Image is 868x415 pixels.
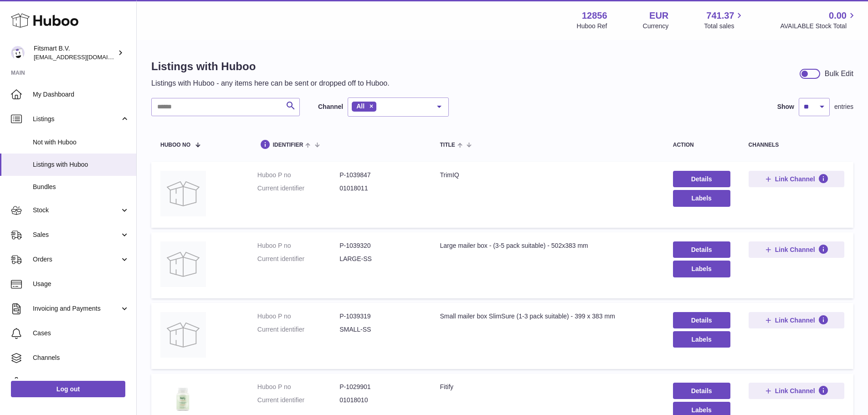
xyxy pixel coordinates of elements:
span: Link Channel [775,387,815,395]
div: TrimIQ [440,171,654,179]
span: Link Channel [775,246,815,254]
a: 0.00 AVAILABLE Stock Total [780,10,857,31]
span: Total sales [704,22,745,31]
button: Labels [673,190,730,206]
dt: Huboo P no [257,241,339,250]
label: Show [777,102,794,111]
span: Listings with Huboo [33,160,129,169]
button: Labels [673,261,730,277]
span: Not with Huboo [33,138,129,147]
span: 0.00 [829,10,847,22]
dt: Current identifier [257,184,339,193]
label: Channel [318,102,343,111]
div: Huboo Ref [577,22,607,31]
span: Cases [33,329,129,338]
span: Orders [33,255,120,264]
div: Fitsmart B.V. [34,44,116,61]
a: Details [673,312,730,328]
img: internalAdmin-12856@internal.huboo.com [11,46,25,60]
span: [EMAIL_ADDRESS][DOMAIN_NAME] [34,53,134,61]
div: action [673,142,730,148]
p: Listings with Huboo - any items here can be sent or dropped off to Huboo. [151,78,390,88]
dd: LARGE-SS [339,255,421,263]
dd: P-1029901 [339,383,421,391]
span: entries [834,102,853,111]
span: Listings [33,115,120,123]
dt: Current identifier [257,255,339,263]
a: Details [673,171,730,187]
dt: Huboo P no [257,171,339,179]
div: Currency [643,22,669,31]
dt: Huboo P no [257,312,339,321]
div: Fitify [440,383,654,391]
dd: P-1039847 [339,171,421,179]
dt: Current identifier [257,325,339,334]
button: Link Channel [749,171,844,187]
dd: 01018011 [339,184,421,193]
dt: Current identifier [257,396,339,405]
strong: EUR [649,10,668,22]
span: My Dashboard [33,90,129,99]
strong: 12856 [582,10,607,22]
button: Link Channel [749,312,844,328]
span: Bundles [33,183,129,191]
span: identifier [273,142,303,148]
img: Small mailer box SlimSure (1-3 pack suitable) - 399 x 383 mm [160,312,206,358]
button: Link Channel [749,241,844,258]
span: Sales [33,231,120,239]
span: Link Channel [775,316,815,324]
dd: SMALL-SS [339,325,421,334]
span: All [356,102,365,110]
button: Link Channel [749,383,844,399]
span: title [440,142,455,148]
span: Stock [33,206,120,215]
div: channels [749,142,844,148]
span: Settings [33,378,129,387]
div: Bulk Edit [825,69,853,79]
span: Huboo no [160,142,190,148]
a: Details [673,383,730,399]
span: 741.37 [706,10,734,22]
div: Small mailer box SlimSure (1-3 pack suitable) - 399 x 383 mm [440,312,654,321]
dd: P-1039320 [339,241,421,250]
span: Link Channel [775,175,815,183]
span: Usage [33,280,129,288]
h1: Listings with Huboo [151,59,390,74]
a: Details [673,241,730,258]
span: Channels [33,354,129,362]
dd: P-1039319 [339,312,421,321]
a: 741.37 Total sales [704,10,745,31]
dd: 01018010 [339,396,421,405]
img: TrimIQ [160,171,206,216]
img: Fitify [160,383,206,415]
span: AVAILABLE Stock Total [780,22,857,31]
button: Labels [673,331,730,348]
dt: Huboo P no [257,383,339,391]
img: Large mailer box - (3-5 pack suitable) - 502x383 mm [160,241,206,287]
a: Log out [11,381,125,397]
div: Large mailer box - (3-5 pack suitable) - 502x383 mm [440,241,654,250]
span: Invoicing and Payments [33,304,120,313]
